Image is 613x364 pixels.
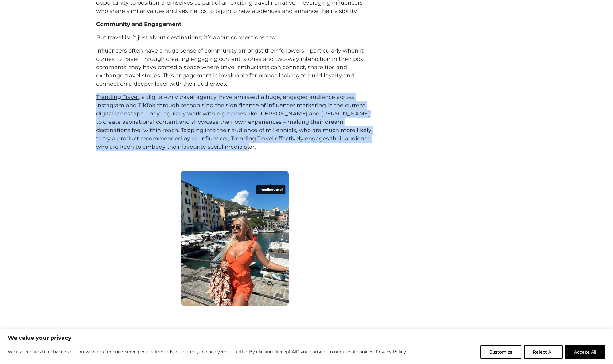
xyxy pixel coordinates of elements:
[565,345,605,359] button: Accept All
[8,334,605,342] p: We value your privacy
[480,345,521,359] button: Customize
[8,348,406,355] p: We use cookies to enhance your browsing experience, serve personalized ads or content, and analyz...
[96,93,373,151] p: , a digital-only travel agency, have amassed a huge, engaged audience across Instagram and TikTok...
[96,47,373,88] p: Influencers often have a huge sense of community amongst their followers – particularly when it c...
[375,348,406,355] a: Privacy Policy
[524,345,563,359] button: Reject All
[96,94,139,100] a: Trending Travel
[96,21,182,28] strong: Community and Engagement
[96,33,373,42] p: But travel isn’t just about destinations; it’s about connections too.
